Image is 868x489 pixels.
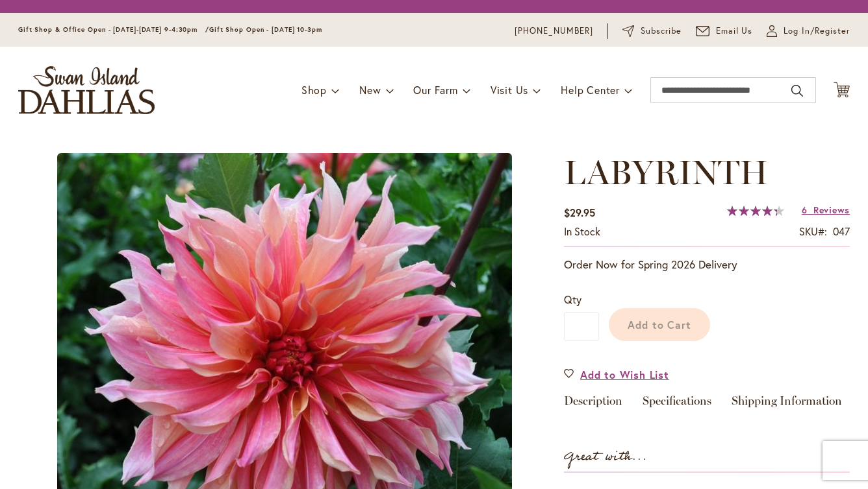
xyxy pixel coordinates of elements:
span: Shop [301,83,327,97]
a: store logo [18,66,155,114]
a: Subscribe [622,25,682,38]
p: Order Now for Spring 2026 Delivery [564,257,850,272]
div: Detailed Product Info [564,395,850,414]
span: Subscribe [641,25,682,38]
a: Specifications [643,395,711,414]
span: Reviews [813,204,850,216]
div: 047 [833,224,850,239]
a: Shipping Information [732,395,842,414]
span: Email Us [716,25,753,38]
span: Add to Wish List [580,367,669,382]
span: LABYRINTH [564,152,768,193]
span: Log In/Register [784,25,850,38]
span: Gift Shop & Office Open - [DATE]-[DATE] 9-4:30pm / [18,25,209,34]
span: Visit Us [491,83,528,97]
a: 6 Reviews [802,204,850,216]
a: Add to Wish List [564,367,669,382]
strong: SKU [799,224,827,238]
div: 87% [727,206,784,216]
span: Our Farm [413,83,457,97]
span: 6 [802,204,808,216]
span: Qty [564,292,581,306]
a: Email Us [696,25,753,38]
a: Description [564,395,622,414]
button: Search [791,80,803,101]
span: Gift Shop Open - [DATE] 10-3pm [209,25,322,34]
a: [PHONE_NUMBER] [515,25,593,38]
span: Help Center [561,83,620,97]
span: $29.95 [564,206,595,219]
strong: Great with... [564,446,647,468]
span: New [359,83,381,97]
a: Log In/Register [767,25,850,38]
span: In stock [564,224,600,238]
div: Availability [564,224,600,239]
